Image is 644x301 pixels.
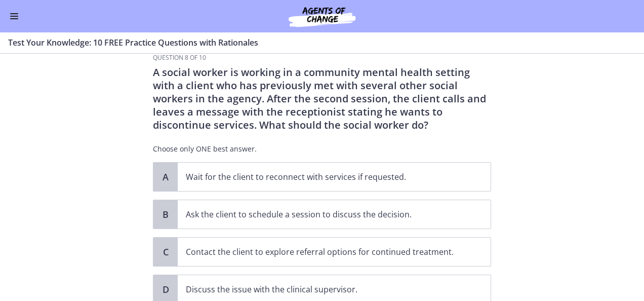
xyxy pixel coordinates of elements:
span: B [159,208,172,220]
p: Wait for the client to reconnect with services if requested. [186,171,462,183]
img: Agents of Change [261,4,383,28]
p: A social worker is working in a community mental health setting with a client who has previously ... [153,66,491,132]
p: Ask the client to schedule a session to discuss the decision. [186,208,462,220]
p: Choose only ONE best answer. [153,144,491,154]
button: Enable menu [8,10,20,22]
span: D [159,283,172,295]
h3: Question 8 of 10 [153,54,491,62]
span: C [159,246,172,258]
h3: Test Your Knowledge: 10 FREE Practice Questions with Rationales [8,36,624,49]
p: Discuss the issue with the clinical supervisor. [186,283,462,295]
p: Contact the client to explore referral options for continued treatment. [186,246,462,258]
span: A [159,171,172,183]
